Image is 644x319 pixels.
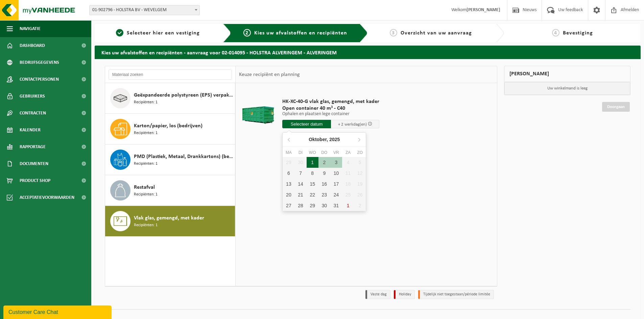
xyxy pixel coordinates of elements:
span: 2 [243,29,251,36]
span: 01-902796 - HOLSTRA BV - WEVELGEM [90,5,199,15]
div: 21 [294,189,306,200]
span: PMD (Plastiek, Metaal, Drankkartons) (bedrijven) [134,153,233,161]
a: 1Selecteer hier een vestiging [98,29,218,37]
span: Vlak glas, gemengd, met kader [134,214,204,222]
span: 1 [116,29,123,36]
button: PMD (Plastiek, Metaal, Drankkartons) (bedrijven) Recipiënten: 1 [105,144,235,175]
div: 3 [330,157,342,168]
div: 31 [330,200,342,211]
span: HK-XC-40-G vlak glas, gemengd, met kader [282,98,379,105]
span: Recipiënten: 1 [134,191,158,198]
div: 6 [283,168,294,179]
span: Bevestiging [563,30,593,36]
div: 23 [318,189,330,200]
button: Restafval Recipiënten: 1 [105,175,235,206]
div: 30 [318,200,330,211]
iframe: chat widget [3,304,113,319]
div: 27 [283,200,294,211]
div: 8 [307,168,318,179]
span: Acceptatievoorwaarden [20,189,74,206]
span: Gebruikers [20,88,45,105]
strong: [PERSON_NAME] [467,7,500,12]
li: Tijdelijk niet toegestaan/période limitée [418,290,494,299]
span: 01-902796 - HOLSTRA BV - WEVELGEM [89,5,200,15]
div: za [342,149,354,156]
div: 15 [307,179,318,189]
div: 29 [283,157,294,168]
button: Karton/papier, los (bedrijven) Recipiënten: 1 [105,114,235,144]
i: 2025 [329,137,340,142]
span: Recipiënten: 1 [134,130,158,136]
div: 9 [318,168,330,179]
div: 30 [294,157,306,168]
span: Documenten [20,155,48,172]
li: Holiday [394,290,415,299]
div: do [318,149,330,156]
div: di [294,149,306,156]
div: Keuze recipiënt en planning [236,66,303,83]
span: Recipiënten: 1 [134,99,158,106]
p: Ophalen en plaatsen lege container [282,112,379,116]
div: [PERSON_NAME] [504,66,630,82]
span: Contactpersonen [20,71,59,88]
span: Bedrijfsgegevens [20,54,59,71]
div: ma [283,149,294,156]
div: 7 [294,168,306,179]
div: 22 [307,189,318,200]
input: Selecteer datum [282,120,331,128]
div: Oktober, [306,134,342,145]
span: Karton/papier, los (bedrijven) [134,122,202,130]
span: Navigatie [20,20,41,37]
div: 2 [318,157,330,168]
a: Doorgaan [602,102,630,112]
div: wo [307,149,318,156]
span: 4 [552,29,559,36]
span: Kalender [20,122,41,138]
p: Uw winkelmand is leeg [504,82,630,95]
div: 20 [283,189,294,200]
span: Selecteer hier een vestiging [127,30,200,36]
span: Kies uw afvalstoffen en recipiënten [254,30,347,36]
input: Materiaal zoeken [109,70,232,80]
span: + 2 werkdag(en) [338,122,367,127]
span: 3 [390,29,397,36]
div: 24 [330,189,342,200]
button: Geëxpandeerde polystyreen (EPS) verpakking (< 1 m² per stuk), recycleerbaar Recipiënten: 1 [105,83,235,114]
span: Rapportage [20,138,46,155]
div: 10 [330,168,342,179]
div: zo [354,149,366,156]
div: 13 [283,179,294,189]
span: Restafval [134,183,155,191]
div: 1 [307,157,318,168]
h2: Kies uw afvalstoffen en recipiënten - aanvraag voor 02-014095 - HOLSTRA ALVERINGEM - ALVERINGEM [95,46,641,59]
span: Geëxpandeerde polystyreen (EPS) verpakking (< 1 m² per stuk), recycleerbaar [134,91,233,99]
li: Vaste dag [365,290,390,299]
span: Contracten [20,105,46,122]
span: Recipiënten: 1 [134,161,158,167]
div: 17 [330,179,342,189]
div: vr [330,149,342,156]
span: Overzicht van uw aanvraag [401,30,472,36]
span: Product Shop [20,172,50,189]
span: Dashboard [20,37,45,54]
div: 16 [318,179,330,189]
span: Recipiënten: 1 [134,222,158,229]
div: 28 [294,200,306,211]
span: Open container 40 m³ - C40 [282,105,379,112]
div: 29 [307,200,318,211]
button: Vlak glas, gemengd, met kader Recipiënten: 1 [105,206,235,236]
div: 14 [294,179,306,189]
